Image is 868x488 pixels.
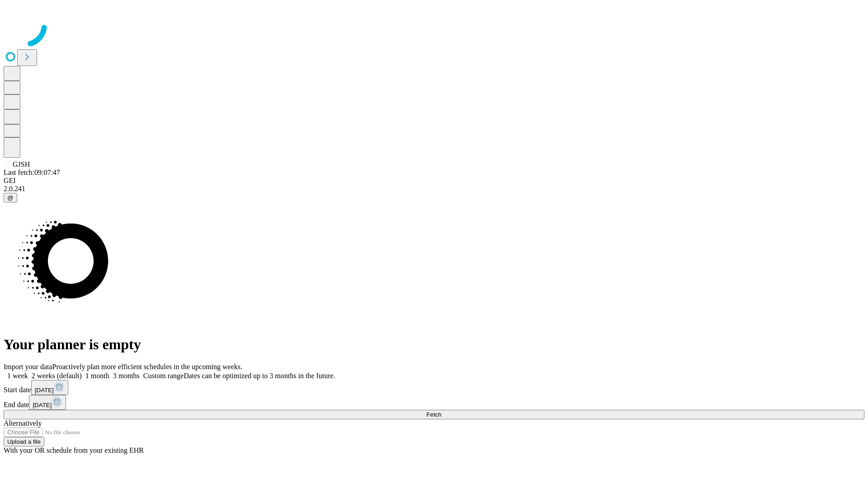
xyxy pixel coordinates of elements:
[4,395,864,410] div: End date
[7,194,14,201] span: @
[4,380,864,395] div: Start date
[4,363,52,371] span: Import your data
[13,160,30,168] span: GJSH
[4,437,44,446] button: Upload a file
[4,336,864,353] h1: Your planner is empty
[4,419,42,427] span: Alternatively
[4,185,864,193] div: 2.0.241
[35,387,54,394] span: [DATE]
[33,402,52,408] span: [DATE]
[4,446,144,454] span: With your OR schedule from your existing EHR
[184,372,335,380] span: Dates can be optimized up to 3 months in the future.
[31,380,68,395] button: [DATE]
[7,372,28,380] span: 1 week
[85,372,109,380] span: 1 month
[29,395,66,410] button: [DATE]
[52,363,242,371] span: Proactively plan more efficient schedules in the upcoming weeks.
[4,169,60,176] span: Last fetch: 09:07:47
[143,372,184,380] span: Custom range
[426,411,441,418] span: Fetch
[113,372,140,380] span: 3 months
[4,177,864,185] div: GEI
[4,193,17,202] button: @
[32,372,82,380] span: 2 weeks (default)
[4,410,864,419] button: Fetch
